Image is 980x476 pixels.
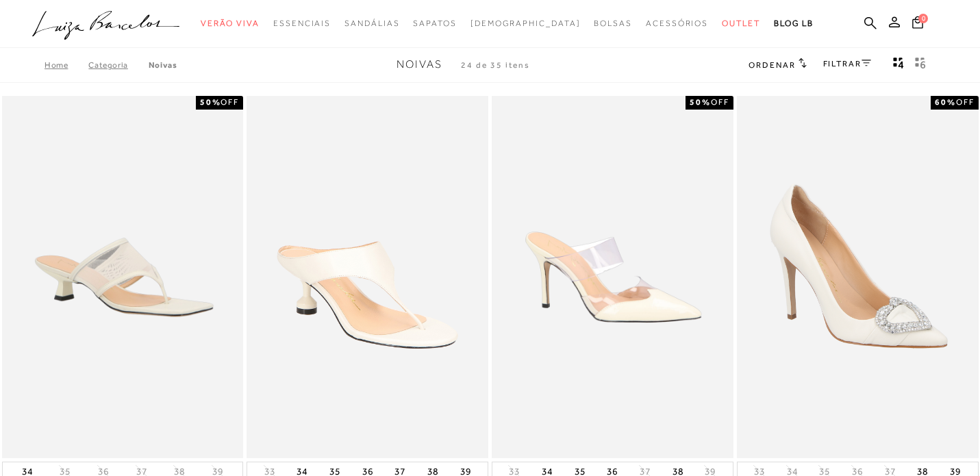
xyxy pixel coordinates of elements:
strong: 50% [200,97,221,107]
a: SANDÁLIA DE SALTO BAIXO EM COURO OFF WHITE E TELA SANDÁLIA DE SALTO BAIXO EM COURO OFF WHITE E TELA [3,98,242,456]
a: noSubCategoriesText [344,11,399,36]
span: BLOG LB [774,18,814,28]
span: Ordenar [749,60,795,70]
span: 0 [918,14,928,23]
span: Verão Viva [201,18,260,28]
span: 24 de 35 itens [461,60,530,70]
button: gridText6Desc [911,56,930,74]
span: OFF [711,97,729,107]
strong: 60% [935,97,956,107]
a: noSubCategoriesText [646,11,708,36]
strong: 50% [690,97,711,107]
span: Acessórios [646,18,708,28]
a: SCARPIN MULE SALTO ALTO VINIL OFF WHITE SCARPIN MULE SALTO ALTO VINIL OFF WHITE [493,98,732,456]
button: 0 [908,15,927,34]
span: OFF [956,97,975,107]
a: Noivas [149,60,177,70]
a: Home [45,60,88,70]
a: BLOG LB [774,11,814,36]
span: Bolsas [594,18,632,28]
a: MULE EM COURO OFF WHITE COM SALTO MÉDIO TAÇA MULE EM COURO OFF WHITE COM SALTO MÉDIO TAÇA [248,98,487,456]
span: Outlet [722,18,760,28]
a: FILTRAR [823,59,871,68]
a: noSubCategoriesText [413,11,456,36]
img: SANDÁLIA DE SALTO BAIXO EM COURO OFF WHITE E TELA [3,98,242,456]
span: Noivas [397,58,442,71]
span: [DEMOGRAPHIC_DATA] [470,18,581,28]
a: noSubCategoriesText [594,11,632,36]
a: noSubCategoriesText [470,11,581,36]
a: SCARPIN SALTO ALTO OFF WHITE SCARPIN SALTO ALTO OFF WHITE [738,98,977,456]
button: Mostrar 4 produtos por linha [889,56,908,74]
span: Sapatos [413,18,456,28]
span: Essenciais [273,18,331,28]
span: Sandálias [344,18,399,28]
span: OFF [221,97,239,107]
img: MULE EM COURO OFF WHITE COM SALTO MÉDIO TAÇA [248,98,487,456]
a: Categoria [88,60,148,70]
img: SCARPIN SALTO ALTO OFF WHITE [738,98,977,456]
a: noSubCategoriesText [722,11,760,36]
img: SCARPIN MULE SALTO ALTO VINIL OFF WHITE [493,98,732,456]
a: noSubCategoriesText [201,11,260,36]
a: noSubCategoriesText [273,11,331,36]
